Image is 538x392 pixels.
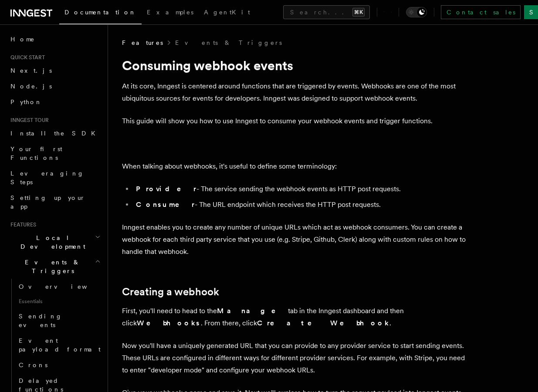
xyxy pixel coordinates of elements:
[7,63,102,78] a: Next.js
[10,35,35,44] span: Home
[7,125,102,141] a: Install the SDK
[7,258,95,275] span: Events & Triggers
[15,279,102,294] a: Overview
[199,3,255,24] a: AgentKit
[7,233,95,251] span: Local Development
[136,185,196,193] strong: Provider
[122,57,470,73] h1: Consuming webhook events
[7,221,36,228] span: Features
[19,313,62,328] span: Sending events
[10,130,101,137] span: Install the SDK
[122,221,470,258] p: Inngest enables you to create any number of unique URLs which act as webhook consumers. You can c...
[7,141,102,166] a: Your first Functions
[7,31,102,47] a: Home
[15,308,102,333] a: Sending events
[147,9,193,16] span: Examples
[19,337,101,353] span: Event payload format
[19,362,47,368] span: Crons
[122,160,470,172] p: When talking about webhooks, it's useful to define some terminology:
[10,194,85,210] span: Setting up your app
[133,199,470,211] li: - The URL endpoint which receives the HTTP post requests.
[64,9,136,16] span: Documentation
[15,357,102,373] a: Crons
[15,294,102,308] span: Essentials
[122,38,163,47] span: Features
[7,190,102,214] a: Setting up your app
[441,5,521,19] a: Contact sales
[10,67,52,74] span: Next.js
[7,166,102,190] a: Leveraging Steps
[217,307,288,315] strong: Manage
[7,254,102,279] button: Events & Triggers
[15,333,102,357] a: Event payload format
[122,115,470,127] p: This guide will show you how to use Inngest to consume your webhook events and trigger functions.
[10,145,62,161] span: Your first Functions
[122,340,470,376] p: Now you'll have a uniquely generated URL that you can provide to any provider service to start se...
[10,83,52,90] span: Node.js
[283,5,370,19] button: Search...⌘K
[7,54,45,61] span: Quick start
[136,200,195,209] strong: Consumer
[7,78,102,94] a: Node.js
[122,286,219,298] a: Creating a webhook
[133,183,470,195] li: - The service sending the webhook events as HTTP post requests.
[7,230,102,254] button: Local Development
[352,8,365,17] kbd: ⌘K
[137,319,201,327] strong: Webhooks
[122,305,470,329] p: First, you'll need to head to the tab in the Inngest dashboard and then click . From there, click .
[59,3,142,24] a: Documentation
[257,319,389,327] strong: Create Webhook
[122,80,470,105] p: At its core, Inngest is centered around functions that are triggered by events. Webhooks are one ...
[175,38,282,47] a: Events & Triggers
[142,3,199,24] a: Examples
[10,170,84,186] span: Leveraging Steps
[406,7,427,17] button: Toggle dark mode
[7,117,49,124] span: Inngest tour
[10,98,42,105] span: Python
[204,9,250,16] span: AgentKit
[19,283,108,290] span: Overview
[7,94,102,110] a: Python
